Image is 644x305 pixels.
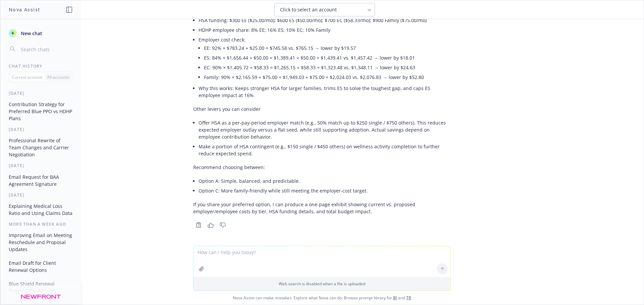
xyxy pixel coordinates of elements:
div: [DATE] [1,127,81,132]
li: EE: 92% × $783.24 + $25.00 = $745.58 vs. $765.15 → lower by $19.57 [204,43,451,53]
span: Click to select an account [280,6,337,13]
button: Professional Rewrite of Team Changes and Carrier Negotiation [6,135,75,160]
p: Recommend choosing between: [193,164,451,171]
div: [DATE] [1,163,81,168]
li: Why this works: Keeps stronger HSA for larger families, trims ES to solve the toughest gap, and c... [199,83,451,100]
button: New chat [6,27,75,39]
li: HSA funding: $300 EE ($25.00/mo); $600 ES ($50.00/mo); $700 EC ($58.33/mo); $900 Family ($75.00/mo) [199,15,451,25]
li: Option C: More family-friendly while still meeting the employer-cost target. [199,186,451,196]
li: Family: 90% × $2,165.59 + $75.00 = $1,949.03 + $75.00 = $2,024.03 vs. $2,076.83 → lower by $52.80 [204,72,451,82]
div: [DATE] [1,192,81,198]
span: Nova Assist can make mistakes. Explore what Nova can do: Browse prompt library for and [3,291,641,305]
p: Other levers you can consider [193,105,451,112]
button: Improving Email on Meeting Reschedule and Proposal Updates [6,230,75,255]
div: [DATE] [1,90,81,96]
button: Contribution Strategy for Preferred Blue PPO vs HDHP Plans [6,99,75,124]
li: Offer HSA as a per-pay-period employer match (e.g., 50% match up to $250 single / $750 others). T... [199,118,451,142]
li: ES: 84% × $1,656.44 + $50.00 = $1,389.41 + $50.00 = $1,439.41 vs. $1,457.42 → lower by $18.01 [204,53,451,63]
li: EC: 90% × $1,405.72 + $58.33 = $1,265.15 + $58.33 = $1,323.48 vs. $1,348.11 → lower by $24.63 [204,63,451,72]
li: HDHP employee share: 8% EE; 16% ES; 10% EC; 10% Family [199,25,451,35]
p: If you share your preferred option, I can produce a one-page exhibit showing current vs. proposed... [193,201,451,215]
div: More than a week ago [1,221,81,227]
div: Chat History [1,63,81,69]
p: Web search is disabled when a file is uploaded [198,281,446,287]
li: Option A: Simple, balanced, and predictable. [199,176,451,186]
span: New chat [19,30,42,37]
a: BI [393,295,397,301]
li: Employer cost check: [199,35,451,83]
input: Search chats [19,45,73,54]
svg: Copy to clipboard [196,222,202,228]
p: Current account [12,74,42,80]
button: Click to select an account [274,3,375,16]
button: Blue Shield Renewal Proposal for Recurly [6,278,75,296]
h1: Nova Assist [9,6,40,13]
p: All accounts [47,74,69,80]
li: Make a portion of HSA contingent (e.g., $150 single / $450 others) on wellness activity completio... [199,142,451,158]
button: Email Draft for Client Renewal Options [6,257,75,276]
button: Explaining Medical Loss Ratio and Using Claims Data [6,201,75,219]
a: TR [406,295,411,301]
button: Email Request for BAA Agreement Signature [6,171,75,189]
button: Thumbs down [217,220,228,230]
